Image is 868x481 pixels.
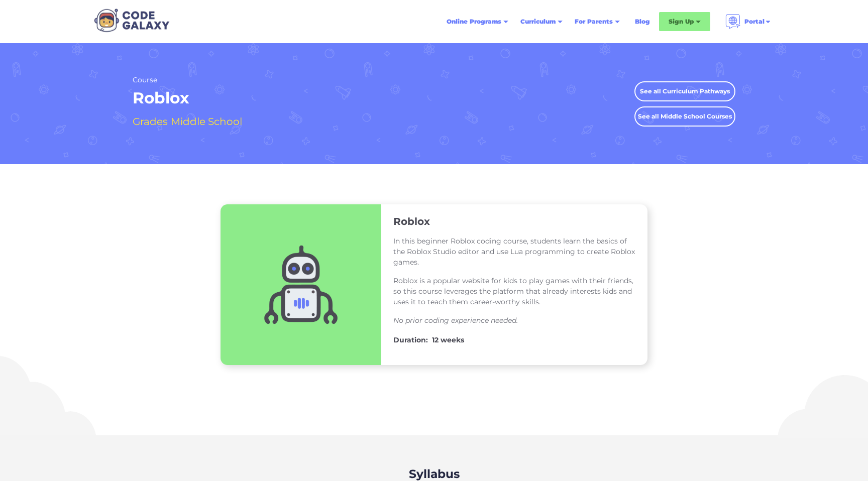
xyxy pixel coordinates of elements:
[393,276,635,307] p: Roblox is a popular website for kids to play games with their friends, so this course leverages t...
[133,75,245,85] h2: Course
[447,17,501,27] div: Online Programs
[133,88,245,108] h1: Roblox
[768,367,868,438] img: Cloud Illustration
[634,106,735,127] a: See all Middle School Courses
[432,334,464,346] h4: 12 weeks
[171,113,242,130] h4: Middle School
[744,17,765,27] div: Portal
[393,316,518,325] em: No prior coding experience needed.
[133,113,168,130] h4: Grades
[669,17,694,27] div: Sign Up
[520,17,556,27] div: Curriculum
[629,13,656,31] a: Blog
[393,215,430,228] h3: Roblox
[393,334,428,346] h4: Duration:
[575,17,613,27] div: For Parents
[393,236,635,268] p: In this beginner Roblox coding course, students learn the basics of the Roblox Studio editor and ...
[634,81,735,101] a: See all Curriculum Pathways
